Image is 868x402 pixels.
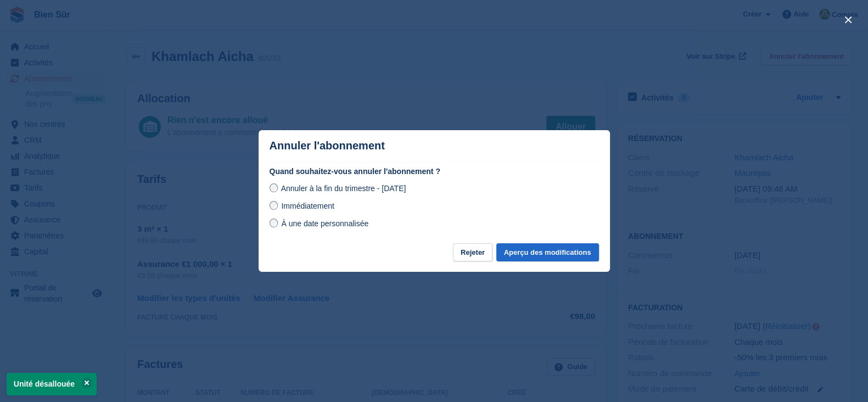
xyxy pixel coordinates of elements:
button: close [839,11,857,29]
span: Annuler à la fin du trimestre - [DATE] [281,184,406,193]
input: Annuler à la fin du trimestre - [DATE] [270,183,278,192]
button: Rejeter [453,243,492,261]
label: Quand souhaitez-vous annuler l'abonnement ? [270,166,599,177]
span: Immédiatement [281,202,334,210]
p: Unité désallouée [7,373,97,395]
input: Immédiatement [270,201,278,210]
p: Annuler l'abonnement [270,139,385,152]
button: Aperçu des modifications [496,243,599,261]
input: À une date personnalisée [270,219,278,227]
span: À une date personnalisée [281,219,368,228]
